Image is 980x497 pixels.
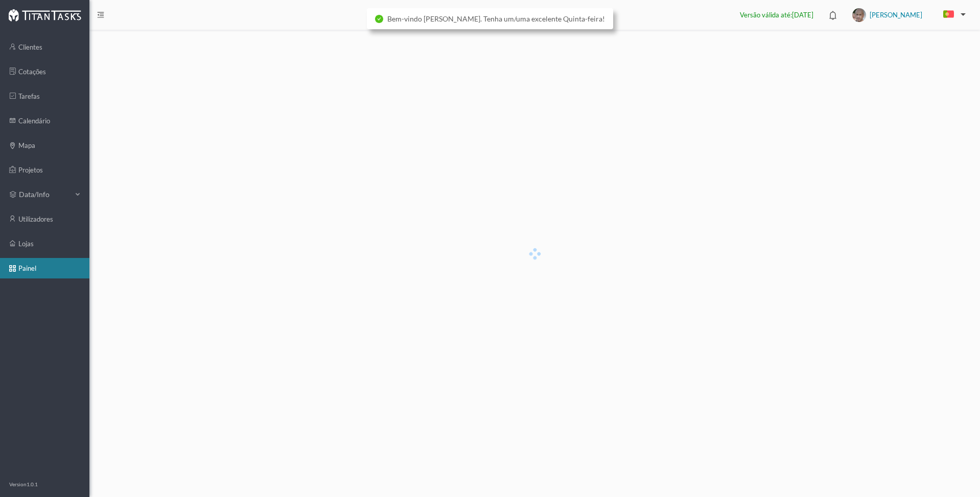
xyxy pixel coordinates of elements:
i: icon: check-circle [375,15,383,23]
img: txTsP8FTIqgEhwJwtkAAAAASUVORK5CYII= [852,8,866,22]
p: Version 1.0.1 [9,481,38,488]
span: Bem-vindo [PERSON_NAME]. Tenha um/uma excelente Quinta-feira! [387,14,605,23]
i: icon: bell [826,9,839,22]
button: PT [935,7,970,23]
span: data/info [19,189,70,200]
img: Logo [8,9,81,21]
i: icon: menu-fold [97,11,104,18]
